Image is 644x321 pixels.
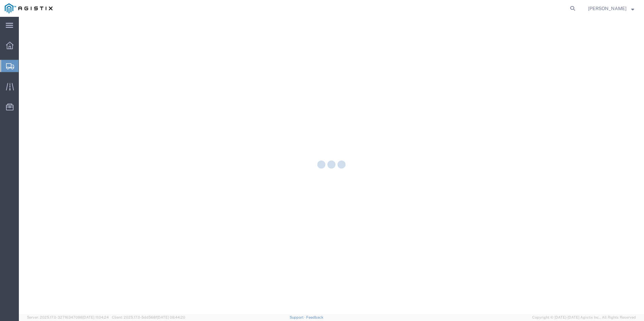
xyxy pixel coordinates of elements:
a: Support [290,315,307,319]
button: [PERSON_NAME] [588,4,635,12]
img: logo [5,3,53,13]
span: Server: 2025.17.0-327f6347098 [27,315,109,319]
a: Feedback [306,315,323,319]
span: Copyright © [DATE]-[DATE] Agistix Inc., All Rights Reserved [532,315,636,320]
span: [DATE] 11:04:24 [83,315,109,319]
span: Corey Keys [588,5,626,12]
span: [DATE] 08:44:20 [157,315,185,319]
span: Client: 2025.17.0-5dd568f [112,315,185,319]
